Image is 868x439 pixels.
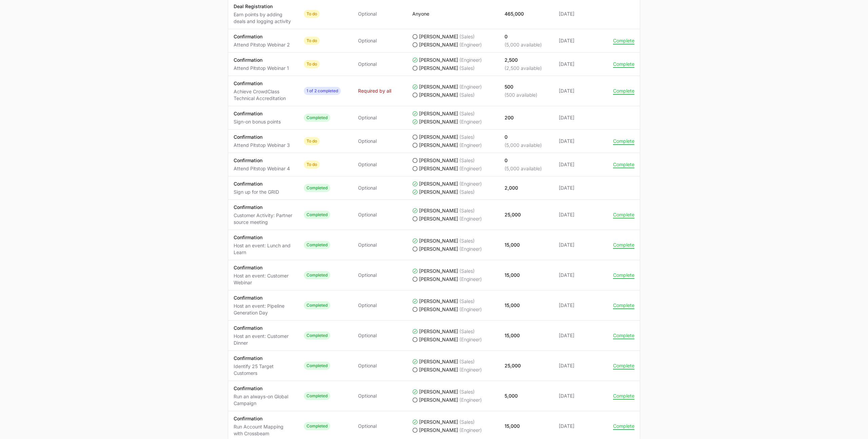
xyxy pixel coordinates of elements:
span: [PERSON_NAME] [419,165,458,172]
p: Confirmation [234,110,281,117]
span: [PERSON_NAME] [419,328,458,335]
span: (Engineer) [459,165,482,172]
span: [DATE] [559,272,602,279]
span: Optional [358,37,377,44]
span: Optional [358,114,377,121]
span: (Sales) [459,328,475,335]
p: Confirmation [234,204,293,211]
span: (Engineer) [459,142,482,149]
span: (Sales) [459,189,475,195]
span: [PERSON_NAME] [419,298,458,305]
p: 15,000 [505,242,520,248]
p: Deal Registration [234,3,293,10]
span: [PERSON_NAME] [419,268,458,274]
p: 2,500 [505,57,542,63]
span: (Engineer) [459,397,482,403]
span: [DATE] [559,332,602,339]
span: [PERSON_NAME] [419,157,458,164]
span: [PERSON_NAME] [419,110,458,117]
p: Customer Activity: Partner source meeting [234,212,293,226]
span: [DATE] [559,37,602,44]
span: (Sales) [459,110,475,117]
p: Host an event: Pipeline Generation Day [234,303,293,316]
span: [PERSON_NAME] [419,118,458,125]
span: Optional [358,11,377,17]
span: (Sales) [459,298,475,305]
p: Confirmation [234,57,289,63]
span: (Engineer) [459,366,482,373]
span: Optional [358,332,377,339]
span: [DATE] [559,88,602,94]
span: Optional [358,423,377,430]
span: [DATE] [559,302,602,309]
button: Complete [613,88,634,94]
span: [PERSON_NAME] [419,237,458,244]
span: [PERSON_NAME] [419,142,458,149]
p: Attend Pitstop Webinar 2 [234,41,290,48]
span: [PERSON_NAME] [419,41,458,48]
p: Earn points by adding deals and logging activity [234,11,293,25]
span: (Engineer) [459,118,482,125]
p: Confirmation [234,157,290,164]
p: Sign-on bonus points [234,118,281,125]
p: 15,000 [505,332,520,339]
span: Optional [358,362,377,369]
p: Confirmation [234,234,293,241]
p: Confirmation [234,134,290,140]
span: (Sales) [459,388,475,395]
p: Confirmation [234,33,290,40]
button: Complete [613,302,634,308]
span: [PERSON_NAME] [419,33,458,40]
span: [PERSON_NAME] [419,419,458,425]
span: (Engineer) [459,306,482,313]
p: Confirmation [234,80,293,87]
span: (Sales) [459,237,475,244]
p: Host an event: Customer Dinner [234,333,293,346]
span: (Sales) [459,419,475,425]
span: [DATE] [559,211,602,218]
span: [PERSON_NAME] [419,336,458,343]
p: Confirmation [234,294,293,301]
span: [DATE] [559,114,602,121]
button: Complete [613,38,634,44]
span: (Sales) [459,268,475,274]
button: Complete [613,242,634,248]
span: [PERSON_NAME] [419,358,458,365]
p: 0 [505,157,542,164]
p: 465,000 [505,11,524,17]
p: 0 [505,134,542,140]
p: Confirmation [234,264,293,271]
button: Complete [613,212,634,218]
p: 25,000 [505,362,521,369]
p: Run an always-on Global Campaign [234,393,293,407]
span: Required by all [358,88,391,94]
span: Optional [358,138,377,145]
span: [DATE] [559,362,602,369]
span: Optional [358,161,377,168]
button: Complete [613,272,634,278]
span: [PERSON_NAME] [419,246,458,252]
span: [PERSON_NAME] [419,388,458,395]
span: [PERSON_NAME] [419,189,458,195]
span: [PERSON_NAME] [419,397,458,403]
p: (2,500 available) [505,65,542,72]
button: Complete [613,332,634,339]
p: (5,000 available) [505,41,542,48]
span: Optional [358,242,377,248]
span: Optional [358,211,377,218]
span: [DATE] [559,423,602,430]
p: 25,000 [505,211,521,218]
p: Confirmation [234,325,293,331]
p: Host an event: Customer Webinar [234,272,293,286]
p: Confirmation [234,180,279,187]
p: 0 [505,33,542,40]
span: (Sales) [459,157,475,164]
span: (Engineer) [459,215,482,222]
button: Complete [613,61,634,67]
p: Identify 25 Target Customers [234,363,293,377]
span: [PERSON_NAME] [419,65,458,72]
button: Complete [613,363,634,369]
span: [DATE] [559,11,602,17]
span: (Engineer) [459,180,482,187]
span: [PERSON_NAME] [419,57,458,63]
